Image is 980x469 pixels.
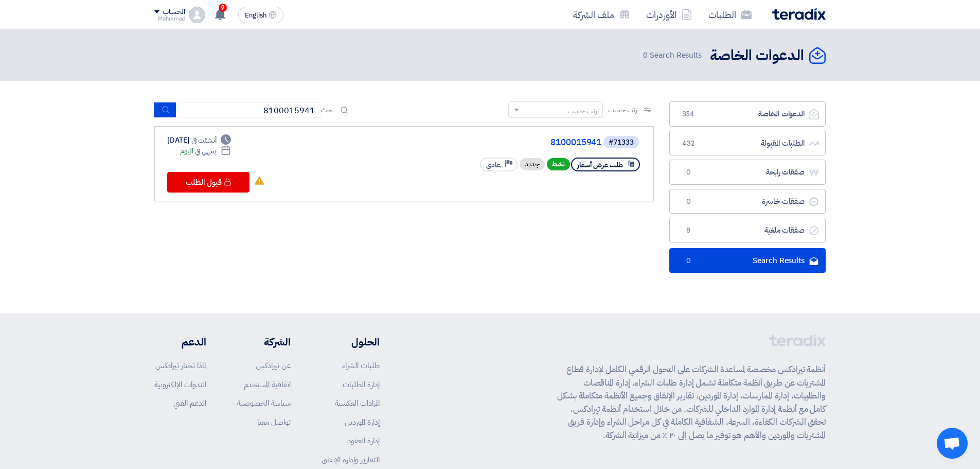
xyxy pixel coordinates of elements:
div: [DATE] [167,135,231,146]
div: دردشة مفتوحة [937,428,968,459]
span: رتب حسب [608,105,637,115]
span: 9 [219,4,227,12]
span: 354 [682,109,694,119]
a: لماذا تختار تيرادكس [155,360,206,371]
a: الدعوات الخاصة354 [669,101,826,127]
a: الندوات الإلكترونية [154,379,206,390]
a: الدعم الفني [173,397,206,409]
a: الطلبات [700,3,760,27]
li: الدعم [154,334,206,350]
div: Mohmmad [154,16,185,22]
span: 0 [682,167,694,178]
a: 8100015941 [396,138,601,147]
span: ينتهي في [195,146,216,157]
span: طلب عرض أسعار [577,160,623,170]
li: الحلول [322,334,380,350]
a: ملف الشركة [565,3,638,27]
span: عادي [486,160,501,170]
a: المزادات العكسية [335,397,380,409]
span: أنشئت في [191,135,216,146]
span: 432 [682,138,694,149]
a: اتفاقية المستخدم [244,379,291,390]
a: تواصل معنا [257,416,291,428]
a: سياسة الخصوصية [237,397,291,409]
input: ابحث بعنوان أو رقم الطلب [176,102,320,118]
a: التقارير وإدارة الإنفاق [322,454,380,465]
a: إدارة الطلبات [343,379,380,390]
a: صفقات خاسرة0 [669,189,826,214]
h2: الدعوات الخاصة [710,46,804,66]
div: جديد [520,158,545,170]
li: الشركة [237,334,291,350]
a: الأوردرات [638,3,700,27]
a: صفقات رابحة0 [669,160,826,185]
div: اليوم [180,146,231,157]
span: 0 [682,197,694,207]
a: صفقات ملغية8 [669,218,826,243]
div: الحساب [163,8,185,16]
p: أنظمة تيرادكس مخصصة لمساعدة الشركات على التحول الرقمي الكامل لإدارة قطاع المشتريات عن طريق أنظمة ... [557,363,826,442]
div: رتب حسب [567,106,597,116]
img: profile_test.png [189,7,205,23]
span: English [245,12,266,19]
img: Teradix logo [772,8,826,20]
a: عن تيرادكس [256,360,291,371]
button: English [238,7,283,23]
span: بحث [320,105,334,115]
span: نشط [547,158,570,170]
a: طلبات الشراء [342,360,380,371]
a: إدارة العقود [347,435,380,446]
a: الطلبات المقبولة432 [669,131,826,156]
span: 0 [682,256,694,266]
a: إدارة الموردين [345,416,380,428]
span: Search Results [643,49,702,61]
div: #71333 [609,139,634,146]
span: 8 [682,225,694,236]
a: Search Results0 [669,248,826,273]
span: 0 [643,49,648,61]
button: قبول الطلب [167,172,250,193]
